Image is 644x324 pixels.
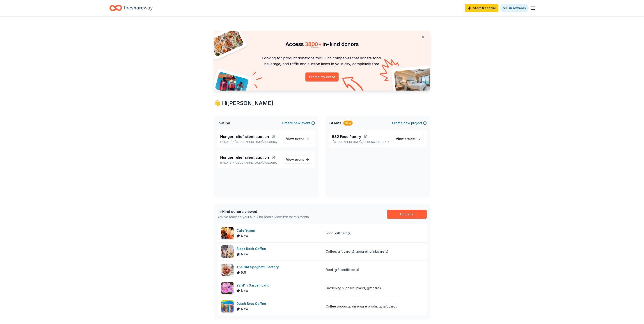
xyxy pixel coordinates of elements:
p: [GEOGRAPHIC_DATA], [GEOGRAPHIC_DATA] [332,140,389,144]
img: Image for Black Rock Coffee [221,245,234,258]
span: event [295,158,304,161]
span: 5&2 Food Pantry [332,134,361,139]
div: food, gift certificate(s) [326,267,359,273]
span: View [286,136,304,142]
a: View event [283,156,312,164]
div: Coffee, gift card(s), apparel, drinkware(s) [326,249,388,254]
img: Image for Yard‘ n Garden Land [221,282,234,294]
span: [GEOGRAPHIC_DATA], [GEOGRAPHIC_DATA] [235,140,279,144]
span: 5.0 [241,270,246,275]
img: Image for The Old Spaghetti Factory [221,264,234,276]
div: You've reached your 5 in-kind profile view limit for this month. [218,214,309,220]
span: [GEOGRAPHIC_DATA], [GEOGRAPHIC_DATA] [235,161,279,165]
div: Yard‘ n Garden Land [236,283,271,288]
a: View event [283,135,312,143]
span: new [294,120,300,126]
p: Looking for product donations too? Find companies that donate food, beverage, and raffle and auct... [219,55,425,67]
span: View [396,136,416,142]
p: [DATE] • [220,140,280,144]
div: 👋 Hi [PERSON_NAME] [214,100,430,107]
span: new [403,120,410,126]
div: Gardening supplies, plants, gift cards [326,285,381,291]
span: Hunger relief silent auction [220,134,269,139]
img: Image for Dutch Bros Coffee [221,300,234,312]
div: Food, gift card(s) [326,231,352,236]
a: Start free trial [465,4,498,12]
span: In-Kind [218,120,230,126]
span: 3800 + [305,41,321,47]
span: View [286,157,304,162]
a: Home [109,3,153,13]
button: Createnewevent [282,120,315,126]
div: Cafe Yumm! [236,228,257,233]
div: Black Rock Coffee [236,246,268,252]
span: New [241,306,248,312]
img: Curvy arrow [342,77,365,94]
span: New [241,288,248,294]
a: $10 in rewards [500,4,529,12]
span: project [405,137,416,141]
span: Grants [329,120,341,126]
div: In-Kind donors viewed [218,209,309,214]
button: Createnewproject [392,120,427,126]
button: Create my event [305,72,339,82]
img: Pizza [209,28,244,57]
a: View project [393,135,424,143]
div: New [343,121,353,126]
img: Image for Cafe Yumm! [221,227,234,239]
span: New [241,252,248,257]
span: Hunger relief silent auction [220,155,269,160]
a: Upgrade [387,210,427,219]
div: Coffee products, drinkware products, gift cards [326,304,397,309]
span: New [241,233,248,239]
span: event [295,137,304,141]
div: Dutch Bros Coffee [236,301,268,306]
div: The Old Spaghetti Factory [236,264,280,270]
span: Access in-kind donors [285,41,359,47]
p: [DATE] • [220,161,280,165]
